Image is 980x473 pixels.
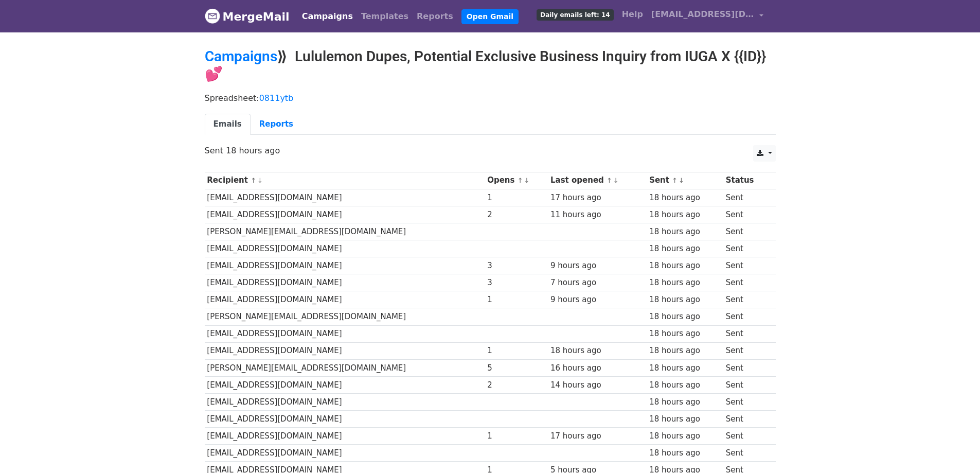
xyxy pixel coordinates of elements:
td: [EMAIL_ADDRESS][DOMAIN_NAME] [205,342,485,359]
a: ↑ [251,177,256,184]
div: 18 hours ago [649,260,721,272]
th: Opens [485,172,548,189]
div: 18 hours ago [649,379,721,391]
td: Sent [723,274,769,291]
td: Sent [723,428,769,445]
div: 1 [487,192,545,204]
a: ↑ [672,177,678,184]
span: [EMAIL_ADDRESS][DOMAIN_NAME] [651,8,754,21]
div: 17 hours ago [550,430,645,442]
a: 0811ytb [259,93,294,103]
h2: ⟫ Lululemon Dupes, Potential Exclusive Business Inquiry from IUGA X {{ID}}💕 [205,48,776,82]
div: 1 [487,345,545,357]
div: 2 [487,209,545,221]
td: Sent [723,411,769,428]
td: Sent [723,393,769,410]
a: Daily emails left: 14 [532,4,617,25]
td: Sent [723,325,769,342]
div: 18 hours ago [649,362,721,374]
a: Campaigns [205,48,277,65]
div: 18 hours ago [649,447,721,459]
td: Sent [723,445,769,462]
td: [EMAIL_ADDRESS][DOMAIN_NAME] [205,325,485,342]
th: Last opened [548,172,647,189]
a: Reports [413,6,457,27]
div: 18 hours ago [649,430,721,442]
div: 3 [487,260,545,272]
div: 9 hours ago [550,294,645,306]
img: MergeMail logo [205,8,220,24]
div: 18 hours ago [649,345,721,357]
a: Templates [357,6,413,27]
td: Sent [723,308,769,325]
div: 18 hours ago [550,345,645,357]
div: 18 hours ago [649,192,721,204]
a: ↓ [257,177,263,184]
div: 17 hours ago [550,192,645,204]
td: [EMAIL_ADDRESS][DOMAIN_NAME] [205,257,485,274]
div: 18 hours ago [649,413,721,425]
div: 5 [487,362,545,374]
div: 7 hours ago [550,277,645,289]
a: [EMAIL_ADDRESS][DOMAIN_NAME] [647,4,768,28]
th: Status [723,172,769,189]
div: 18 hours ago [649,396,721,408]
a: Help [618,4,647,25]
td: Sent [723,342,769,359]
td: Sent [723,376,769,393]
div: 1 [487,294,545,306]
th: Sent [647,172,723,189]
td: [EMAIL_ADDRESS][DOMAIN_NAME] [205,240,485,257]
td: [EMAIL_ADDRESS][DOMAIN_NAME] [205,393,485,410]
a: MergeMail [205,6,290,27]
td: Sent [723,291,769,308]
th: Recipient [205,172,485,189]
div: 9 hours ago [550,260,645,272]
div: 18 hours ago [649,226,721,238]
td: Sent [723,223,769,240]
div: 18 hours ago [649,311,721,323]
a: ↓ [524,177,529,184]
p: Spreadsheet: [205,93,776,103]
a: ↓ [613,177,619,184]
div: 18 hours ago [649,328,721,340]
div: 18 hours ago [649,243,721,255]
div: 11 hours ago [550,209,645,221]
td: Sent [723,240,769,257]
td: Sent [723,257,769,274]
div: 18 hours ago [649,277,721,289]
td: [EMAIL_ADDRESS][DOMAIN_NAME] [205,376,485,393]
a: ↑ [518,177,523,184]
td: [PERSON_NAME][EMAIL_ADDRESS][DOMAIN_NAME] [205,359,485,376]
div: 18 hours ago [649,209,721,221]
a: Campaigns [298,6,357,27]
div: 18 hours ago [649,294,721,306]
td: [EMAIL_ADDRESS][DOMAIN_NAME] [205,445,485,462]
p: Sent 18 hours ago [205,145,776,156]
td: [EMAIL_ADDRESS][DOMAIN_NAME] [205,189,485,206]
td: Sent [723,206,769,223]
td: [EMAIL_ADDRESS][DOMAIN_NAME] [205,291,485,308]
td: [EMAIL_ADDRESS][DOMAIN_NAME] [205,428,485,445]
div: 2 [487,379,545,391]
a: ↑ [607,177,612,184]
td: [EMAIL_ADDRESS][DOMAIN_NAME] [205,274,485,291]
span: Daily emails left: 14 [537,9,613,21]
td: [PERSON_NAME][EMAIL_ADDRESS][DOMAIN_NAME] [205,308,485,325]
div: 3 [487,277,545,289]
a: Reports [251,114,302,135]
div: 16 hours ago [550,362,645,374]
td: [EMAIL_ADDRESS][DOMAIN_NAME] [205,411,485,428]
a: Emails [205,114,251,135]
td: Sent [723,359,769,376]
div: 14 hours ago [550,379,645,391]
a: Open Gmail [461,9,519,24]
div: 1 [487,430,545,442]
td: [EMAIL_ADDRESS][DOMAIN_NAME] [205,206,485,223]
td: [PERSON_NAME][EMAIL_ADDRESS][DOMAIN_NAME] [205,223,485,240]
td: Sent [723,189,769,206]
a: ↓ [679,177,684,184]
